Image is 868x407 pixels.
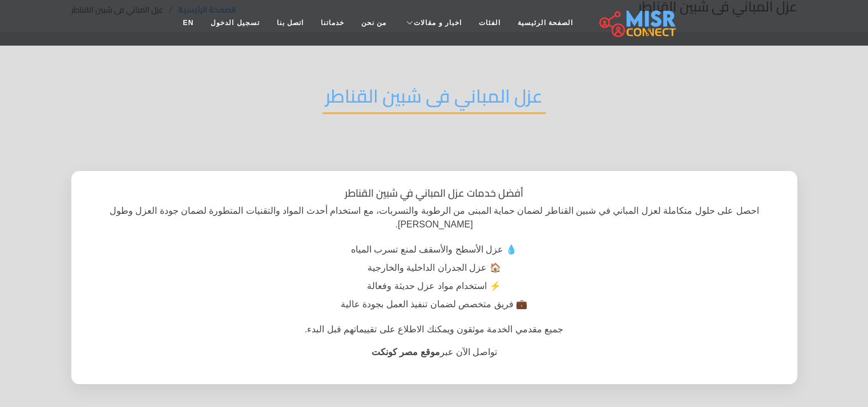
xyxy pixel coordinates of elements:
a: خدماتنا [312,12,353,34]
a: الصفحة الرئيسية [509,12,582,34]
a: EN [175,12,203,34]
p: جميع مقدمي الخدمة موثقون ويمكنك الاطلاع على تقييماتهم قبل البدء. [87,323,781,336]
span: اخبار و مقالات [414,18,462,28]
a: الفئات [470,12,509,34]
a: تسجيل الدخول [202,12,268,34]
a: من نحن [353,12,395,34]
a: اتصل بنا [268,12,312,34]
a: اخبار و مقالات [395,12,470,34]
p: احصل على حلول متكاملة لعزل المباني في شبين القناطر لضمان حماية المبنى من الرطوبة والتسربات، مع اس... [87,204,781,231]
li: 💼 فريق متخصص لضمان تنفيذ العمل بجودة عالية [87,295,781,314]
img: main.misr_connect [599,9,676,37]
p: تواصل الآن عبر [87,345,781,359]
h1: أفضل خدمات عزل المباني في شبين القناطر [87,187,781,200]
strong: موقع مصر كونكت [372,347,440,357]
li: 💧 عزل الأسطح والأسقف لمنع تسرب المياه [87,241,781,259]
h2: عزل المباني فى شبين القناطر [322,85,546,114]
li: 🏠 عزل الجدران الداخلية والخارجية [87,259,781,277]
li: ⚡ استخدام مواد عزل حديثة وفعالة [87,277,781,295]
